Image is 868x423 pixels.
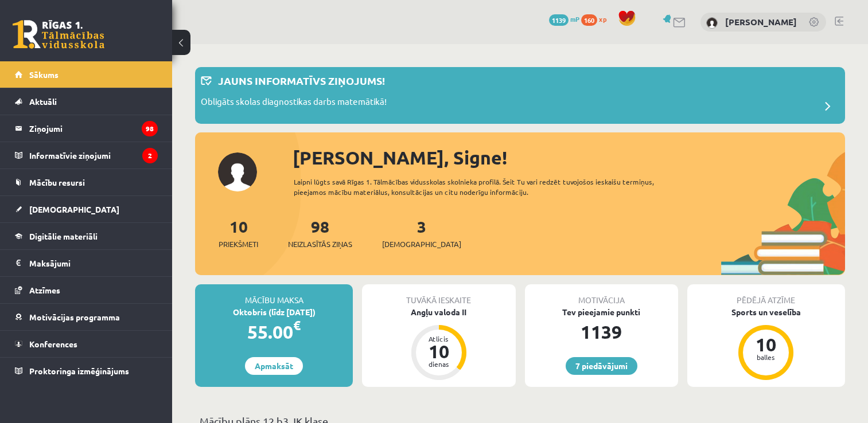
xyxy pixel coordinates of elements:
[570,14,579,23] span: mP
[15,169,158,195] a: Mācību resursi
[422,335,456,342] div: Atlicis
[201,95,387,111] p: Obligāts skolas diagnostikas darbs matemātikā!
[288,216,352,250] a: 98Neizlasītās ziņas
[422,361,456,367] div: dienas
[687,306,845,318] div: Sports un veselība
[525,284,678,306] div: Motivācija
[15,196,158,222] a: [DEMOGRAPHIC_DATA]
[29,339,77,349] span: Konferences
[15,250,158,276] a: Maksājumi
[29,285,60,295] span: Atzīmes
[219,238,258,250] span: Priekšmeti
[195,306,353,318] div: Oktobris (līdz [DATE])
[599,14,606,23] span: xp
[549,14,579,23] a: 1139 mP
[15,277,158,303] a: Atzīmes
[293,144,845,171] div: [PERSON_NAME], Signe!
[581,14,597,26] span: 160
[245,357,303,375] a: Apmaksāt
[15,142,158,169] a: Informatīvie ziņojumi2
[29,115,158,142] legend: Ziņojumi
[142,148,158,163] i: 2
[288,238,352,250] span: Neizlasītās ziņas
[362,306,515,318] div: Angļu valoda II
[687,284,845,306] div: Pēdējā atzīme
[687,306,845,382] a: Sports un veselība 10 balles
[15,115,158,142] a: Ziņojumi98
[15,358,158,384] a: Proktoringa izmēģinājums
[294,177,684,197] div: Laipni lūgts savā Rīgas 1. Tālmācības vidusskolas skolnieka profilā. Šeit Tu vari redzēt tuvojošo...
[13,20,104,49] a: Rīgas 1. Tālmācības vidusskola
[201,73,839,118] a: Jauns informatīvs ziņojums! Obligāts skolas diagnostikas darbs matemātikā!
[219,216,258,250] a: 10Priekšmeti
[195,284,353,306] div: Mācību maksa
[749,354,783,361] div: balles
[382,238,461,250] span: [DEMOGRAPHIC_DATA]
[422,342,456,361] div: 10
[725,16,797,28] a: [PERSON_NAME]
[29,231,98,241] span: Digitālie materiāli
[749,335,783,354] div: 10
[29,177,85,187] span: Mācību resursi
[566,357,637,375] a: 7 piedāvājumi
[15,304,158,330] a: Motivācijas programma
[15,88,158,115] a: Aktuāli
[195,318,353,346] div: 55.00
[29,312,120,322] span: Motivācijas programma
[218,73,385,88] p: Jauns informatīvs ziņojums!
[362,306,515,382] a: Angļu valoda II Atlicis 10 dienas
[549,14,569,26] span: 1139
[362,284,515,306] div: Tuvākā ieskaite
[15,331,158,357] a: Konferences
[525,318,678,346] div: 1139
[29,142,158,169] legend: Informatīvie ziņojumi
[525,306,678,318] div: Tev pieejamie punkti
[29,250,158,276] legend: Maksājumi
[29,366,129,376] span: Proktoringa izmēģinājums
[29,96,57,107] span: Aktuāli
[15,61,158,88] a: Sākums
[142,121,158,136] i: 98
[29,204,119,214] span: [DEMOGRAPHIC_DATA]
[29,69,59,80] span: Sākums
[15,223,158,249] a: Digitālie materiāli
[706,17,718,29] img: Signe Poga
[293,317,301,334] span: €
[382,216,461,250] a: 3[DEMOGRAPHIC_DATA]
[581,14,612,23] a: 160 xp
